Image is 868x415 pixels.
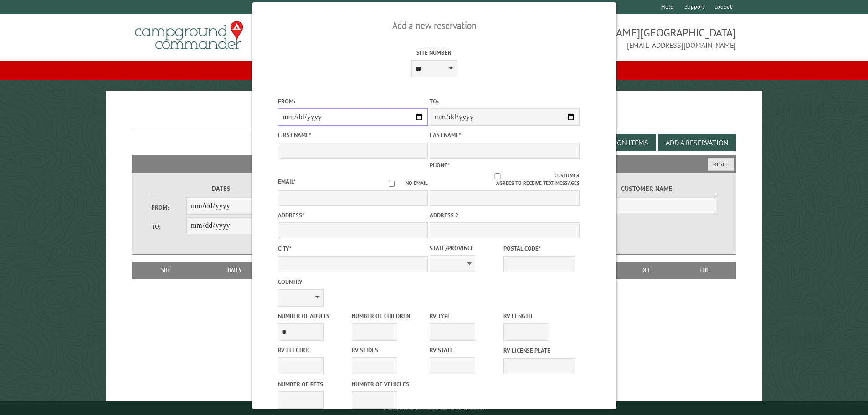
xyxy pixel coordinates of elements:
[430,312,502,320] label: RV Type
[383,405,486,411] small: © Campground Commander LLC. All rights reserved.
[278,312,350,320] label: Number of Adults
[278,178,296,185] label: Email
[278,131,428,139] label: First Name
[278,277,428,286] label: Country
[352,346,424,354] label: RV Slides
[352,380,424,389] label: Number of Vehicles
[378,179,428,187] label: No email
[278,211,428,220] label: Address
[132,105,736,130] h1: Reservations
[658,134,736,151] button: Add a Reservation
[430,131,580,139] label: Last Name
[617,262,675,278] th: Due
[577,184,716,194] label: Customer Name
[430,172,580,187] label: Customer agrees to receive text messages
[152,222,186,231] label: To:
[152,184,291,194] label: Dates
[132,155,736,172] h2: Filters
[132,18,246,53] img: Campground Commander
[708,158,734,171] button: Reset
[440,173,555,179] input: Customer agrees to receive text messages
[152,203,186,212] label: From:
[196,262,274,278] th: Dates
[352,312,424,320] label: Number of Children
[675,262,736,278] th: Edit
[430,346,502,354] label: RV State
[359,48,509,57] label: Site Number
[430,97,580,106] label: To:
[278,346,350,354] label: RV Electric
[578,134,656,151] button: Edit Add-on Items
[278,17,591,34] h2: Add a new reservation
[278,97,428,106] label: From:
[430,244,502,252] label: State/Province
[137,262,196,278] th: Site
[503,312,575,320] label: RV Length
[278,380,350,389] label: Number of Pets
[378,181,406,187] input: No email
[503,346,575,355] label: RV License Plate
[430,161,450,169] label: Phone
[278,244,428,253] label: City
[430,211,580,220] label: Address 2
[503,244,575,253] label: Postal Code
